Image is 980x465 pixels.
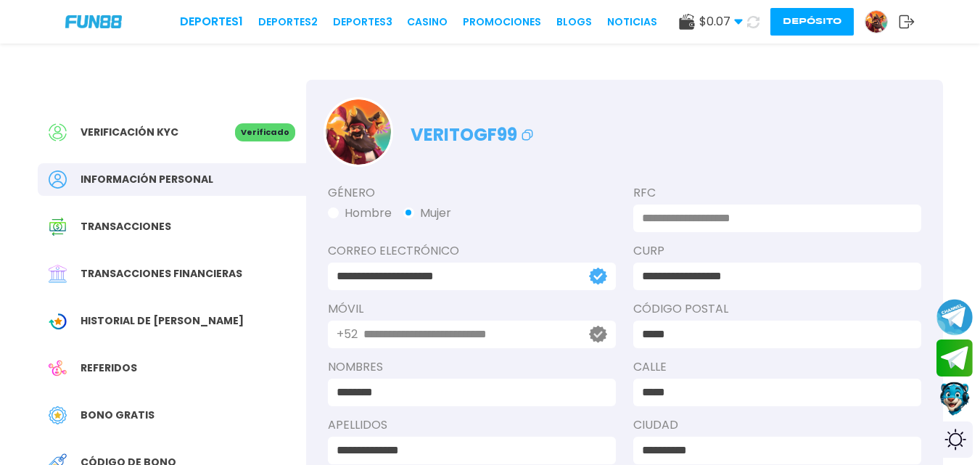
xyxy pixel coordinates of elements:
a: Deportes1 [180,13,243,30]
label: APELLIDOS [328,416,616,434]
span: Transacciones [81,219,171,234]
img: Personal [49,170,67,189]
label: Calle [633,358,921,376]
a: Free BonusBono Gratis [38,399,306,432]
div: Switch theme [936,421,973,458]
a: ReferralReferidos [38,352,306,384]
button: Hombre [328,205,392,222]
button: Mujer [403,205,451,222]
a: Wagering TransactionHistorial de [PERSON_NAME] [38,305,306,337]
span: Verificación KYC [81,125,178,140]
a: CASINO [407,15,448,30]
a: PersonalInformación personal [38,163,306,196]
img: Transaction History [49,218,67,236]
p: veritogf99 [411,115,536,148]
span: Transacciones financieras [81,266,242,281]
p: +52 [337,326,358,343]
img: Referral [49,359,67,377]
a: Financial TransactionTransacciones financieras [38,258,306,290]
a: Deportes2 [258,15,318,30]
span: Información personal [81,172,213,187]
label: Género [328,184,616,202]
img: Avatar [865,11,887,33]
img: Free Bonus [49,406,67,424]
a: BLOGS [556,15,592,30]
img: Company Logo [65,15,122,28]
a: Transaction HistoryTransacciones [38,210,306,243]
button: Depósito [770,8,854,36]
label: Ciudad [633,416,921,434]
span: Bono Gratis [81,408,155,423]
a: Deportes3 [333,15,392,30]
a: Promociones [463,15,541,30]
a: Avatar [865,10,899,33]
label: NOMBRES [328,358,616,376]
p: Verificado [235,123,295,141]
label: RFC [633,184,921,202]
label: Código Postal [633,300,921,318]
span: Referidos [81,361,137,376]
img: Avatar [326,99,391,165]
label: Móvil [328,300,616,318]
button: Contact customer service [936,380,973,418]
label: Correo electrónico [328,242,616,260]
a: Verificación KYCVerificado [38,116,306,149]
span: $ 0.07 [699,13,743,30]
a: NOTICIAS [607,15,657,30]
label: CURP [633,242,921,260]
button: Join telegram [936,340,973,377]
button: Join telegram channel [936,298,973,336]
img: Financial Transaction [49,265,67,283]
img: Wagering Transaction [49,312,67,330]
span: Historial de [PERSON_NAME] [81,313,244,329]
